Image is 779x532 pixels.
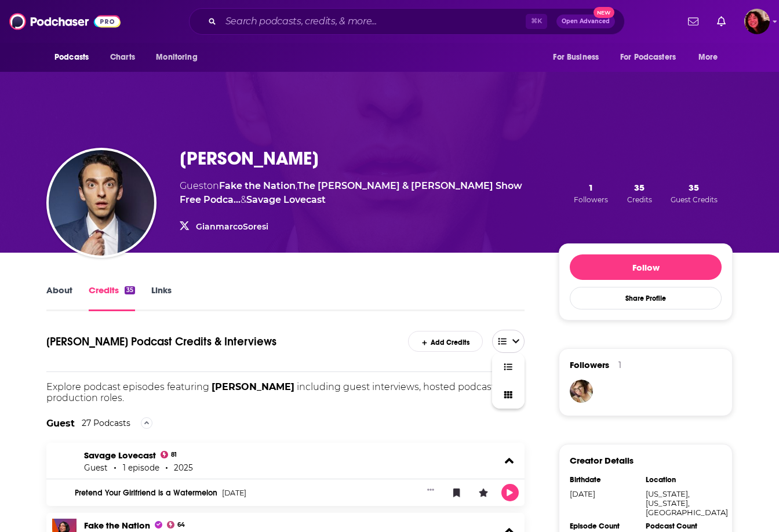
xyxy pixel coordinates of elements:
[246,194,326,205] a: Savage Lovecast
[196,221,268,232] a: GianmarcoSoresi
[84,450,156,461] a: Savage Lovecast
[46,46,104,68] button: open menu
[180,180,207,191] span: Guest
[698,49,718,65] span: More
[556,14,615,28] button: Open AdvancedNew
[151,285,172,311] a: Links
[46,403,525,443] div: The Guest is an outside party who makes an on-air appearance on an episode, often as a participan...
[553,49,599,65] span: For Business
[180,180,522,205] a: The BOB & TOM Show Free Podcast
[54,49,89,65] span: Podcasts
[167,521,185,529] a: 64
[125,286,135,294] div: 35
[588,182,594,193] span: 1
[207,180,296,191] span: on
[46,330,385,353] h1: Gianmarco Soresi's Podcast Credits & Interviews
[49,150,154,256] img: Gianmarco Soresi
[177,523,185,527] span: 64
[620,49,676,65] span: For Podcasters
[613,46,693,68] button: open menu
[744,9,770,34] span: Logged in as Kathryn-Musilek
[171,453,177,457] span: 81
[221,12,526,31] input: Search podcasts, credits, & more...
[219,180,296,191] a: Fake the Nation
[408,331,483,351] a: Add Credits
[594,7,614,18] span: New
[501,484,519,501] button: Play
[570,254,722,280] button: Follow
[448,484,465,501] button: Bookmark Episode
[562,19,610,24] span: Open Advanced
[646,522,714,531] div: Podcast Count
[627,195,652,204] span: Credits
[423,484,439,495] button: Show More Button
[624,181,656,205] button: 35Credits
[526,14,547,29] span: ⌘ K
[180,147,319,170] h3: [PERSON_NAME]
[570,181,611,205] button: 1Followers
[189,8,625,35] div: Search podcasts, credits, & more...
[82,418,130,428] div: 27 Podcasts
[110,49,135,65] span: Charts
[75,489,217,497] a: Pretend Your Girlfriend is a Watermelon
[570,475,638,484] div: Birthdate
[222,489,246,497] span: [DATE]
[712,12,730,31] a: Show notifications dropdown
[634,182,645,193] span: 35
[570,287,722,309] button: Share Profile
[545,46,613,68] button: open menu
[84,520,162,531] a: Fake the Nation
[683,12,703,31] a: Show notifications dropdown
[618,360,621,370] div: 1
[667,181,721,205] button: 35Guest Credits
[46,418,75,429] h2: Guest
[46,285,72,311] a: About
[492,330,525,353] button: close menu
[671,195,718,204] span: Guest Credits
[46,381,525,403] p: Explore podcast episodes featuring including guest interviews, hosted podcasts, and production ro...
[570,359,609,370] span: Followers
[9,10,121,32] img: Podchaser - Follow, Share and Rate Podcasts
[296,180,297,191] span: ,
[570,489,638,498] div: [DATE]
[570,522,638,531] div: Episode Count
[241,194,246,205] span: &
[744,9,770,34] button: Show profile menu
[84,463,193,472] div: Guest 1 episode 2025
[689,182,699,193] span: 35
[103,46,142,68] a: Charts
[570,455,634,466] h3: Creator Details
[646,489,714,517] div: [US_STATE], [US_STATE], [GEOGRAPHIC_DATA]
[156,49,197,65] span: Monitoring
[574,195,608,204] span: Followers
[475,484,492,501] button: Leave a Rating
[690,46,733,68] button: open menu
[148,46,212,68] button: open menu
[570,380,593,403] img: SuedeCaramel
[89,285,135,311] a: Credits35
[161,451,177,458] a: 81
[744,9,770,34] img: User Profile
[646,475,714,484] div: Location
[212,381,294,392] span: [PERSON_NAME]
